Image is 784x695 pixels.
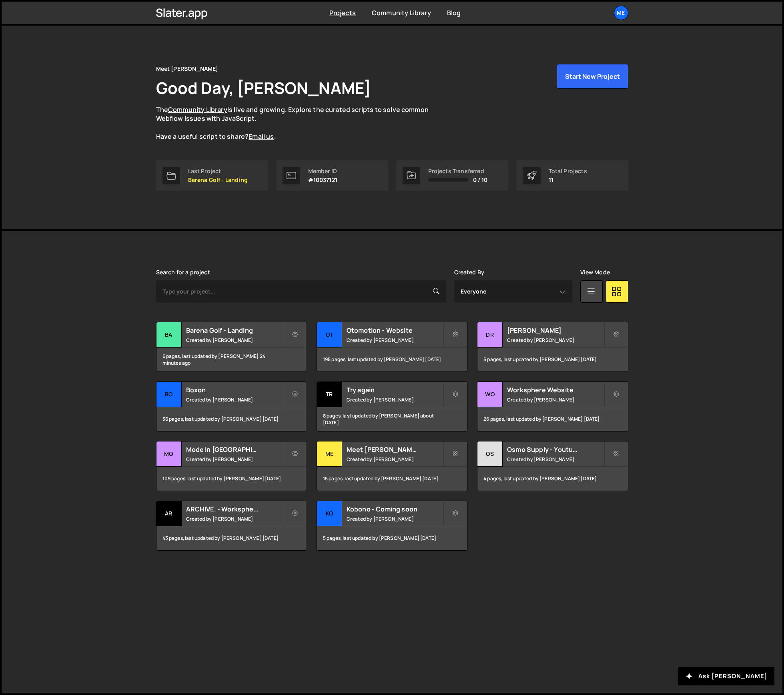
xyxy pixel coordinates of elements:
a: AR ARCHIVE. - Worksphere Created by [PERSON_NAME] 43 pages, last updated by [PERSON_NAME] [DATE] [156,501,307,551]
div: 36 pages, last updated by [PERSON_NAME] [DATE] [156,407,307,431]
a: Tr Try again Created by [PERSON_NAME] 8 pages, last updated by [PERSON_NAME] about [DATE] [317,381,467,431]
div: Os [477,441,503,467]
div: Total Projects [549,168,587,174]
div: 6 pages, last updated by [PERSON_NAME] 24 minutes ago [156,347,307,371]
small: Created by [PERSON_NAME] [507,396,604,403]
div: 5 pages, last updated by [PERSON_NAME] [DATE] [477,347,628,371]
div: Wo [477,382,503,407]
h2: Try again [347,385,443,394]
div: 26 pages, last updated by [PERSON_NAME] [DATE] [477,407,628,431]
h2: Osmo Supply - Youtube [507,445,604,454]
div: Dr [477,322,503,347]
a: Me [614,6,628,20]
small: Created by [PERSON_NAME] [347,396,443,403]
h2: Mode In [GEOGRAPHIC_DATA] [186,445,283,454]
a: Ba Barena Golf - Landing Created by [PERSON_NAME] 6 pages, last updated by [PERSON_NAME] 24 minut... [156,322,307,372]
h2: Otomotion - Website [347,326,443,335]
small: Created by [PERSON_NAME] [347,337,443,344]
a: Os Osmo Supply - Youtube Created by [PERSON_NAME] 4 pages, last updated by [PERSON_NAME] [DATE] [477,441,628,491]
a: Last Project Barena Golf - Landing [156,160,268,191]
small: Created by [PERSON_NAME] [186,396,283,403]
a: Dr [PERSON_NAME] Created by [PERSON_NAME] 5 pages, last updated by [PERSON_NAME] [DATE] [477,322,628,372]
div: 43 pages, last updated by [PERSON_NAME] [DATE] [156,526,307,550]
input: Type your project... [156,280,446,303]
a: Mo Mode In [GEOGRAPHIC_DATA] Created by [PERSON_NAME] 109 pages, last updated by [PERSON_NAME] [D... [156,441,307,491]
small: Created by [PERSON_NAME] [507,337,604,344]
small: Created by [PERSON_NAME] [347,456,443,463]
small: Created by [PERSON_NAME] [507,456,604,463]
small: Created by [PERSON_NAME] [186,456,283,463]
p: The is live and growing. Explore the curated scripts to solve common Webflow issues with JavaScri... [156,105,444,141]
h2: Meet [PERSON_NAME]™ [347,445,443,454]
div: Bo [156,382,182,407]
label: View Mode [580,269,610,276]
a: Bo Boxon Created by [PERSON_NAME] 36 pages, last updated by [PERSON_NAME] [DATE] [156,381,307,431]
div: Ot [317,322,342,347]
p: Barena Golf - Landing [188,177,248,183]
small: Created by [PERSON_NAME] [186,515,283,522]
h2: Kobono - Coming soon [347,505,443,513]
a: Blog [447,8,461,17]
span: 0 / 10 [473,177,488,183]
h2: Worksphere Website [507,385,604,394]
a: Wo Worksphere Website Created by [PERSON_NAME] 26 pages, last updated by [PERSON_NAME] [DATE] [477,381,628,431]
div: Member ID [308,168,337,174]
a: Community Library [168,105,227,114]
div: 109 pages, last updated by [PERSON_NAME] [DATE] [156,467,307,491]
div: Last Project [188,168,248,174]
div: Ko [317,501,342,526]
div: 4 pages, last updated by [PERSON_NAME] [DATE] [477,467,628,491]
div: 8 pages, last updated by [PERSON_NAME] about [DATE] [317,407,467,431]
a: Ot Otomotion - Website Created by [PERSON_NAME] 195 pages, last updated by [PERSON_NAME] [DATE] [317,322,467,372]
a: Me Meet [PERSON_NAME]™ Created by [PERSON_NAME] 15 pages, last updated by [PERSON_NAME] [DATE] [317,441,467,491]
label: Created By [454,269,485,276]
label: Search for a project [156,269,210,276]
div: 15 pages, last updated by [PERSON_NAME] [DATE] [317,467,467,491]
div: 5 pages, last updated by [PERSON_NAME] [DATE] [317,526,467,550]
div: Ba [156,322,182,347]
div: AR [156,501,182,526]
div: Tr [317,382,342,407]
h1: Good Day, [PERSON_NAME] [156,77,371,99]
button: Ask [PERSON_NAME] [678,667,774,685]
h2: ARCHIVE. - Worksphere [186,505,283,513]
div: Me [317,441,342,467]
a: Community Library [372,8,431,17]
a: Projects [329,8,356,17]
h2: Barena Golf - Landing [186,326,283,335]
a: Email us [249,132,274,141]
div: Mo [156,441,182,467]
small: Created by [PERSON_NAME] [186,337,283,344]
p: 11 [549,177,587,183]
div: Projects Transferred [428,168,488,174]
h2: Boxon [186,385,283,394]
h2: [PERSON_NAME] [507,326,604,335]
p: #10037121 [308,177,337,183]
a: Ko Kobono - Coming soon Created by [PERSON_NAME] 5 pages, last updated by [PERSON_NAME] [DATE] [317,501,467,551]
div: 195 pages, last updated by [PERSON_NAME] [DATE] [317,347,467,371]
small: Created by [PERSON_NAME] [347,515,443,522]
button: Start New Project [557,64,628,89]
div: Meet [PERSON_NAME] [156,64,219,74]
